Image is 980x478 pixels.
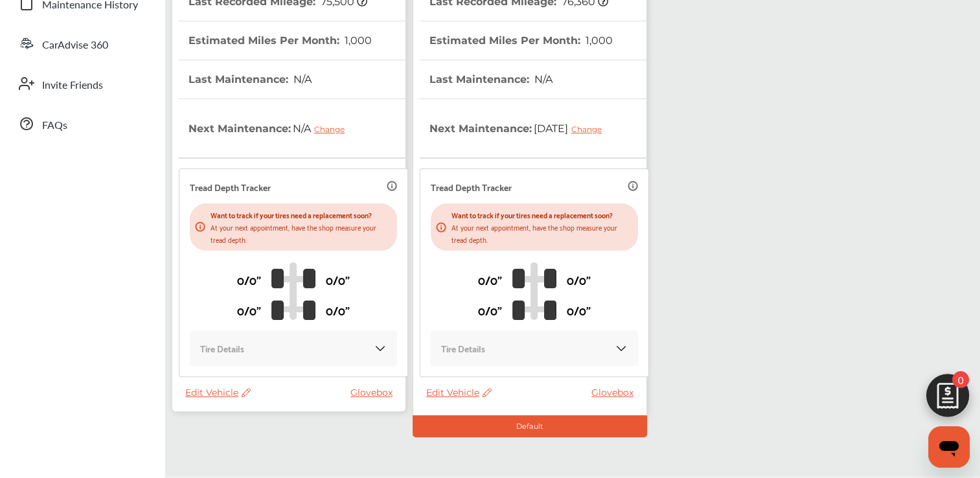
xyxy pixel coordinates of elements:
[326,300,350,320] p: 0/0"
[188,21,372,60] th: Estimated Miles Per Month :
[190,179,271,194] p: Tread Depth Tracker
[188,99,354,157] th: Next Maintenance :
[451,221,633,245] p: At your next appointment, have the shop measure your tread depth.
[429,99,611,157] th: Next Maintenance :
[237,300,261,320] p: 0/0"
[429,60,553,98] th: Last Maintenance :
[326,269,350,290] p: 0/0"
[42,77,103,94] span: Invite Friends
[512,262,556,320] img: tire_track_logo.b900bcbc.svg
[441,341,485,356] p: Tire Details
[291,112,354,144] span: N/A
[478,269,502,290] p: 0/0"
[426,387,492,398] span: Edit Vehicle
[532,73,553,85] span: N/A
[343,34,372,47] span: 1,000
[211,209,392,221] p: Want to track if your tires need a replacement soon?
[451,209,633,221] p: Want to track if your tires need a replacement soon?
[917,368,979,430] img: edit-cartIcon.11d11f9a.svg
[211,221,392,245] p: At your next appointment, have the shop measure your tread depth.
[188,60,312,98] th: Last Maintenance :
[314,124,351,134] div: Change
[350,387,399,398] a: Glovebox
[12,107,152,141] a: FAQs
[200,341,244,356] p: Tire Details
[591,387,640,398] a: Glovebox
[237,269,261,290] p: 0/0"
[271,262,315,320] img: tire_track_logo.b900bcbc.svg
[42,117,67,134] span: FAQs
[42,37,108,54] span: CarAdvise 360
[413,415,647,437] div: Default
[615,342,628,355] img: KOKaJQAAAABJRU5ErkJggg==
[185,387,251,398] span: Edit Vehicle
[374,342,387,355] img: KOKaJQAAAABJRU5ErkJggg==
[431,179,512,194] p: Tread Depth Tracker
[12,27,152,60] a: CarAdvise 360
[12,67,152,100] a: Invite Friends
[478,300,502,320] p: 0/0"
[291,73,312,85] span: N/A
[928,426,970,468] iframe: Button to launch messaging window
[567,300,591,320] p: 0/0"
[429,21,613,60] th: Estimated Miles Per Month :
[584,34,613,47] span: 1,000
[952,371,969,388] span: 0
[567,269,591,290] p: 0/0"
[571,124,608,134] div: Change
[532,112,611,144] span: [DATE]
